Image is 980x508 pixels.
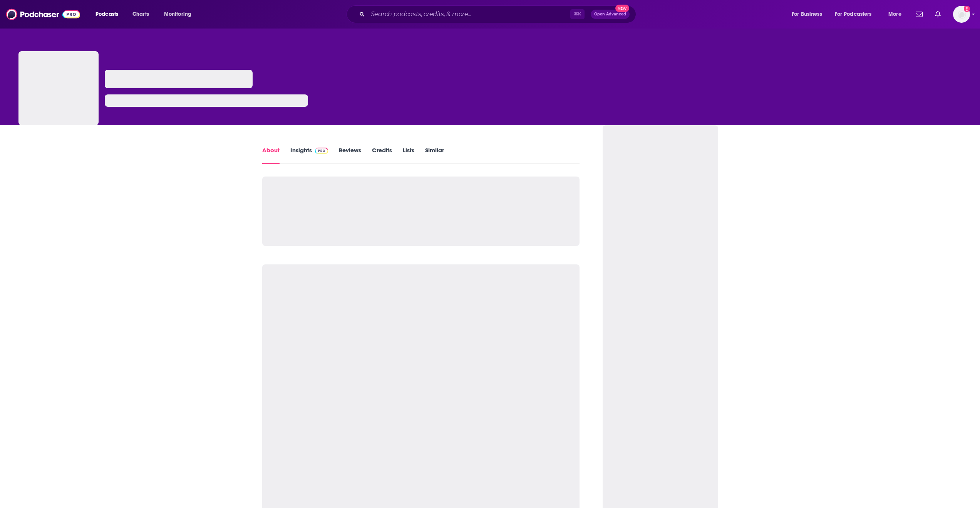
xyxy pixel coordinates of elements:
[786,8,832,20] button: open menu
[132,9,149,20] span: Charts
[964,6,970,12] svg: Add a profile image
[372,146,392,164] a: Credits
[615,5,629,12] span: New
[262,146,280,164] a: About
[591,10,630,19] button: Open AdvancedNew
[159,8,201,20] button: open menu
[913,8,926,21] a: Show notifications dropdown
[290,146,328,164] a: InsightsPodchaser Pro
[368,8,570,20] input: Search podcasts, credits, & more...
[315,148,328,154] img: Podchaser Pro
[339,146,361,164] a: Reviews
[953,6,970,23] button: Show profile menu
[792,9,822,20] span: For Business
[164,9,191,20] span: Monitoring
[888,9,901,20] span: More
[594,12,626,16] span: Open Advanced
[835,9,872,20] span: For Podcasters
[830,8,883,20] button: open menu
[90,8,128,20] button: open menu
[570,9,585,19] span: ⌘ K
[932,8,944,21] a: Show notifications dropdown
[953,6,970,23] img: User Profile
[354,5,643,23] div: Search podcasts, credits, & more...
[6,7,80,22] img: Podchaser - Follow, Share and Rate Podcasts
[95,9,118,20] span: Podcasts
[953,6,970,23] span: Logged in as kbastian
[403,146,414,164] a: Lists
[127,8,154,20] a: Charts
[425,146,444,164] a: Similar
[883,8,911,20] button: open menu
